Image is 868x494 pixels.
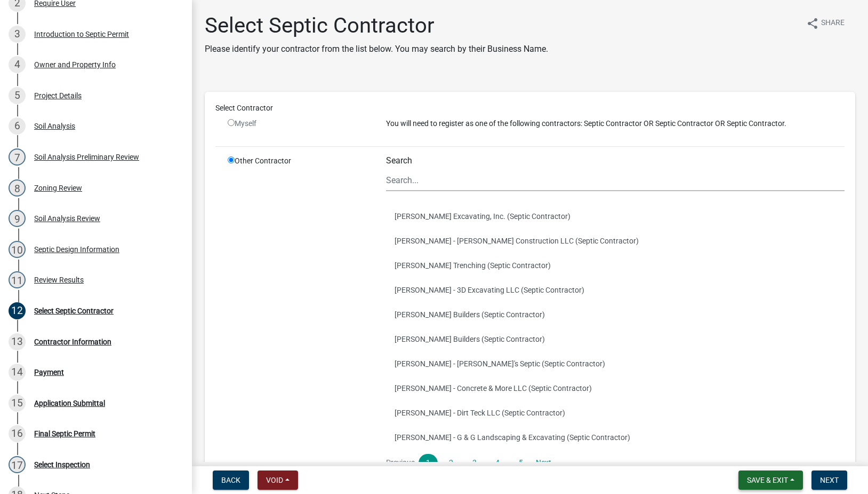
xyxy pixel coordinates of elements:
div: Myself [228,118,370,129]
div: 5 [9,87,26,104]
div: 17 [9,456,26,473]
input: Search... [386,169,845,191]
div: 15 [9,395,26,412]
h1: Select Septic Contractor [205,13,548,38]
a: 3 [465,454,484,472]
span: Save & Exit [747,476,788,484]
div: Soil Analysis [34,122,75,130]
button: [PERSON_NAME] Trenching (Septic Contractor) [386,253,845,278]
div: 13 [9,333,26,350]
span: Share [821,17,845,30]
nav: Page navigation [386,454,845,472]
button: [PERSON_NAME] - Concrete & More LLC (Septic Contractor) [386,376,845,401]
div: 11 [9,271,26,288]
div: Introduction to Septic Permit [34,30,129,38]
button: [PERSON_NAME] - 3D Excavating LLC (Septic Contractor) [386,278,845,302]
p: Please identify your contractor from the list below. You may search by their Business Name. [205,43,548,56]
button: Void [258,471,298,490]
div: Select Septic Contractor [34,307,114,315]
div: 4 [9,56,26,73]
div: Review Results [34,276,84,284]
div: Owner and Property Info [34,61,116,68]
span: Void [266,476,283,484]
button: [PERSON_NAME] - Dirt Teck LLC (Septic Contractor) [386,401,845,425]
div: Contractor Information [34,338,111,346]
span: Next [820,476,839,484]
div: 16 [9,425,26,442]
div: 10 [9,241,26,258]
a: 5 [511,454,530,472]
button: Save & Exit [738,471,803,490]
div: 9 [9,210,26,227]
a: 2 [441,454,461,472]
button: [PERSON_NAME] - [PERSON_NAME] Construction LLC (Septic Contractor) [386,229,845,253]
a: 1 [419,454,438,472]
span: Back [221,476,240,484]
div: Soil Analysis Preliminary Review [34,153,139,161]
div: Project Details [34,92,82,99]
div: Select Contractor [207,103,853,114]
button: [PERSON_NAME] - G & G Landscaping & Excavating (Septic Contractor) [386,425,845,450]
div: Application Submittal [34,399,105,407]
button: [PERSON_NAME] - [PERSON_NAME]'s Septic (Septic Contractor) [386,351,845,376]
div: Payment [34,368,64,376]
div: Soil Analysis Review [34,215,100,222]
div: Septic Design Information [34,246,119,253]
button: [PERSON_NAME] Builders (Septic Contractor) [386,302,845,327]
button: Next [811,471,847,490]
div: 8 [9,179,26,197]
div: 14 [9,364,26,381]
button: [PERSON_NAME] Excavating, Inc. (Septic Contractor) [386,204,845,229]
div: Final Septic Permit [34,430,95,437]
button: shareShare [798,13,853,34]
div: 6 [9,117,26,135]
a: 4 [488,454,507,472]
div: 7 [9,148,26,166]
i: share [806,17,819,30]
button: [PERSON_NAME] Builders (Septic Contractor) [386,327,845,351]
p: You will need to register as one of the following contractors: Septic Contractor OR Septic Contra... [386,118,845,129]
div: Select Inspection [34,461,90,468]
label: Search [386,156,412,165]
div: 12 [9,302,26,319]
button: Back [213,471,249,490]
a: Next [534,454,553,472]
div: 3 [9,26,26,43]
div: Zoning Review [34,184,82,192]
